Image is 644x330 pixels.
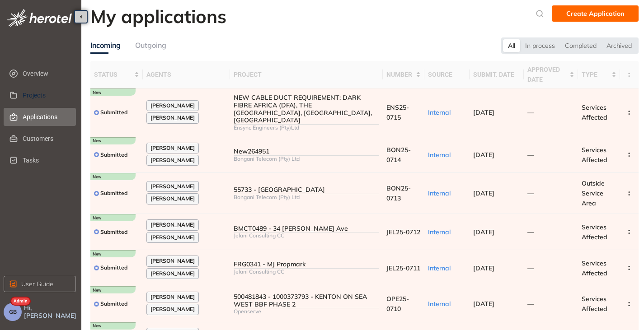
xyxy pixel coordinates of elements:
[7,9,72,27] img: logo
[90,61,143,88] th: status
[473,300,494,308] span: [DATE]
[94,70,132,79] span: status
[386,295,409,313] span: OPE25-0710
[527,65,568,84] span: approved date
[582,103,607,121] span: Services Affected
[4,303,22,321] button: GB
[150,222,195,228] span: [PERSON_NAME]
[582,223,607,241] span: Services Affected
[150,102,195,109] span: [PERSON_NAME]
[386,184,411,202] span: BON25-0713
[520,39,560,52] div: In process
[428,108,451,116] span: Internal
[473,108,494,116] span: [DATE]
[428,228,451,236] span: Internal
[234,186,379,194] div: 55733 - [GEOGRAPHIC_DATA]
[386,264,420,272] span: JEL25-0711
[386,70,414,79] span: number
[234,269,379,275] div: Jelani Consulting CC
[527,300,534,308] span: —
[234,94,379,124] div: NEW CABLE DUCT REQUIREMENT: DARK FIBRE AFRICA (DFA), THE [GEOGRAPHIC_DATA], [GEOGRAPHIC_DATA], [G...
[23,130,69,148] span: Customers
[552,5,639,22] button: Create Application
[582,259,607,277] span: Services Affected
[150,294,195,300] span: [PERSON_NAME]
[150,195,195,202] span: [PERSON_NAME]
[23,65,69,83] span: Overview
[527,189,534,197] span: —
[428,300,451,308] span: Internal
[383,61,424,88] th: number
[150,234,195,241] span: [PERSON_NAME]
[150,306,195,312] span: [PERSON_NAME]
[527,108,534,116] span: —
[582,295,607,313] span: Services Affected
[90,40,121,51] div: Incoming
[234,156,379,162] div: Bongani Telecom (Pty) Ltd
[473,264,494,272] span: [DATE]
[234,293,379,308] div: 500481843 - 1000373793 - KENTON ON SEA WEST BBF PHASE 2
[100,265,127,271] span: Submitted
[560,39,602,52] div: Completed
[150,145,195,151] span: [PERSON_NAME]
[524,61,578,88] th: approved date
[23,86,69,104] span: Projects
[527,264,534,272] span: —
[566,9,624,19] span: Create Application
[4,276,76,292] button: User Guide
[143,61,230,88] th: agents
[582,146,607,164] span: Services Affected
[100,190,127,196] span: Submitted
[234,225,379,232] div: BMCT0489 - 34 [PERSON_NAME] Ave
[428,189,451,197] span: Internal
[386,146,411,164] span: BON25-0714
[470,61,524,88] th: submit. date
[150,258,195,264] span: [PERSON_NAME]
[234,260,379,268] div: FRG0341 - MJ Propmark
[100,152,127,158] span: Submitted
[527,151,534,159] span: —
[9,309,17,315] span: GB
[428,151,451,159] span: Internal
[24,304,78,320] span: Hi, [PERSON_NAME]
[503,39,520,52] div: All
[100,109,127,116] span: Submitted
[602,39,637,52] div: Archived
[473,151,494,159] span: [DATE]
[234,194,379,200] div: Bongani Telecom (Pty) Ltd
[100,301,127,307] span: Submitted
[23,108,69,126] span: Applications
[150,115,195,121] span: [PERSON_NAME]
[424,61,470,88] th: source
[473,228,494,236] span: [DATE]
[150,183,195,190] span: [PERSON_NAME]
[428,264,451,272] span: Internal
[150,270,195,277] span: [PERSON_NAME]
[100,229,127,235] span: Submitted
[386,228,420,236] span: JEL25-0712
[234,308,379,315] div: Openserve
[23,151,69,169] span: Tasks
[473,189,494,197] span: [DATE]
[234,148,379,155] div: New264951
[527,228,534,236] span: —
[21,279,53,289] span: User Guide
[90,5,226,27] h2: My applications
[135,40,166,51] div: Outgoing
[386,103,409,121] span: ENS25-0715
[582,179,605,207] span: Outside Service Area
[150,157,195,163] span: [PERSON_NAME]
[582,70,610,79] span: type
[234,232,379,239] div: Jelani Consulting CC
[234,125,379,131] div: Ensync Engineers (Pty)Ltd
[578,61,620,88] th: type
[230,61,383,88] th: project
